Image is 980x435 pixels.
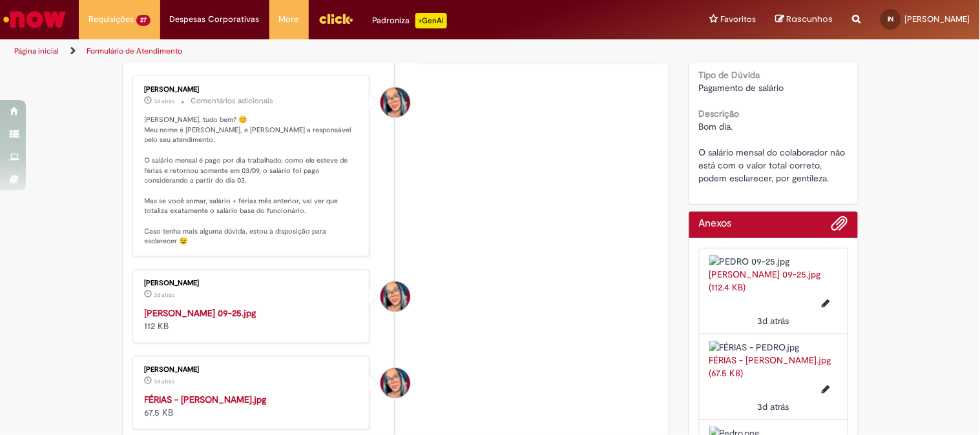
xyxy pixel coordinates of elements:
a: [PERSON_NAME] 09-25.jpg [145,308,256,319]
div: Maira Priscila Da Silva Arnaldo [381,369,410,398]
time: 29/09/2025 11:06:01 [154,378,175,386]
span: 3d atrás [154,378,175,386]
img: FÉRIAS - PEDRO.jpg [709,341,838,354]
img: ServiceNow [1,6,68,32]
span: 3d atrás [154,97,175,105]
div: [PERSON_NAME] [145,367,360,374]
a: [PERSON_NAME] 09-25.jpg (112.4 KB) [709,268,821,293]
span: Favoritos [721,13,756,26]
div: 112 KB [145,307,360,333]
time: 29/09/2025 11:09:00 [154,97,175,105]
a: FÉRIAS - [PERSON_NAME].jpg (67.5 KB) [709,354,831,379]
div: [PERSON_NAME] [145,280,360,288]
span: 3d atrás [758,315,789,327]
time: 29/09/2025 11:08:26 [758,315,789,327]
div: [PERSON_NAME] [145,86,360,94]
button: Adicionar anexos [831,215,848,238]
img: click_logo_yellow_360x200.png [318,9,353,28]
time: 29/09/2025 11:06:01 [758,401,789,412]
span: Requisições [89,13,134,26]
a: Rascunhos [776,14,833,26]
div: 67.5 KB [145,394,360,420]
span: IN [888,15,894,23]
span: 3d atrás [154,292,175,299]
b: Tipo de Dúvida [699,69,760,81]
span: Rascunhos [787,13,833,25]
p: [PERSON_NAME], tudo bem? 😊 Meu nome é [PERSON_NAME], e [PERSON_NAME] a responsável pelo seu atend... [145,115,360,247]
a: Página inicial [14,46,59,56]
time: 29/09/2025 11:08:26 [154,292,175,299]
button: Editar nome de arquivo FÉRIAS - PEDRO.jpg [815,379,838,400]
button: Editar nome de arquivo PEDRO 09-25.jpg [815,294,838,314]
h2: Anexos [699,218,732,230]
div: Padroniza [373,13,447,28]
span: 3d atrás [758,401,789,412]
b: Descrição [699,108,740,119]
div: Maira Priscila Da Silva Arnaldo [381,282,410,312]
a: FÉRIAS - [PERSON_NAME].jpg [145,394,267,406]
p: +GenAi [415,13,447,28]
img: PEDRO 09-25.jpg [709,255,838,268]
small: Comentários adicionais [191,96,274,106]
span: Bom dia. O salário mensal do colaborador não está com o valor total correto, podem esclarecer, po... [699,121,848,184]
ul: Trilhas de página [10,39,643,63]
span: [PERSON_NAME] [905,14,970,25]
span: More [279,13,299,26]
div: Maira Priscila Da Silva Arnaldo [381,88,410,117]
span: 27 [136,15,151,26]
span: Pagamento de salário [699,82,784,94]
a: Formulário de Atendimento [87,46,182,56]
span: Despesas Corporativas [170,13,260,26]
